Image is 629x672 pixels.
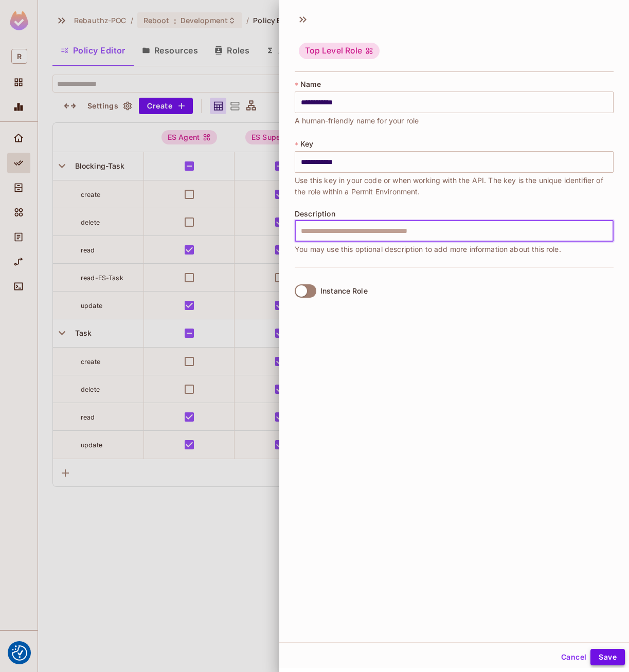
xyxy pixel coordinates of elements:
[320,287,368,295] div: Instance Role
[299,43,380,59] div: Top Level Role
[295,115,419,126] span: A human-friendly name for your role
[12,645,27,661] img: Revisit consent button
[295,244,561,255] span: You may use this optional description to add more information about this role.
[557,649,590,665] button: Cancel
[590,649,625,665] button: Save
[295,210,335,218] span: Description
[300,80,321,88] span: Name
[300,140,313,148] span: Key
[295,175,614,197] span: Use this key in your code or when working with the API. The key is the unique identifier of the r...
[12,645,27,661] button: Consent Preferences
